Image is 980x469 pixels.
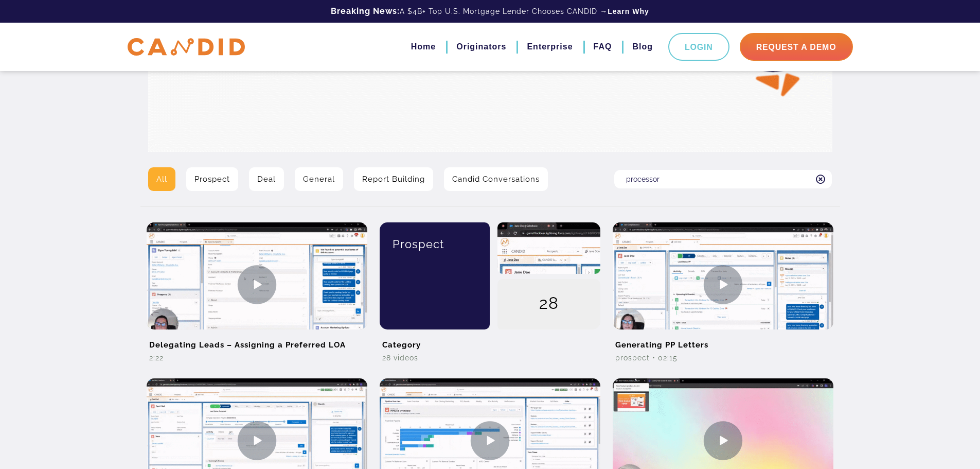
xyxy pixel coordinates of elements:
[668,33,729,61] a: Login
[128,38,245,56] img: CANDID APP
[632,38,653,56] a: Blog
[740,33,853,61] a: Request A Demo
[147,222,367,346] img: Delegating Leads – Assigning a Preferred LOA Video
[456,38,506,56] a: Originators
[148,167,175,191] a: All
[608,6,649,16] a: Learn Why
[613,353,833,363] div: Prospect • 02:15
[331,6,400,16] b: Breaking News:
[380,353,600,363] div: 28 Videos
[147,353,367,363] div: 2:22
[613,222,833,346] img: Generating PP Letters Video
[497,279,600,331] div: 28
[444,167,548,191] a: Candid Conversations
[186,167,238,191] a: Prospect
[613,329,833,353] h2: Generating PP Letters
[527,38,573,56] a: Enterprise
[295,167,343,191] a: General
[411,38,436,56] a: Home
[380,329,600,353] h2: Category
[249,167,284,191] a: Deal
[594,38,612,56] a: FAQ
[354,167,433,191] a: Report Building
[147,329,367,353] h2: Delegating Leads – Assigning a Preferred LOA
[387,222,483,266] div: Prospect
